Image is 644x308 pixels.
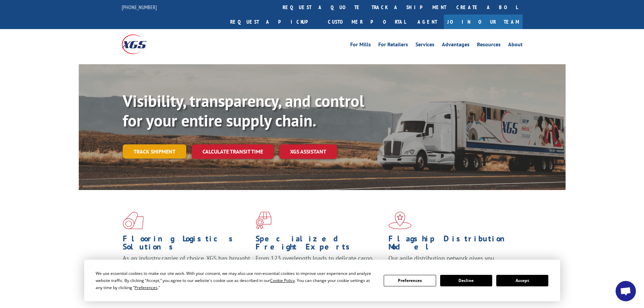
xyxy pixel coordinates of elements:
a: Agent [411,15,444,29]
a: Resources [477,42,501,49]
button: Decline [440,275,492,286]
a: About [508,42,523,49]
button: Preferences [384,275,436,286]
h1: Flagship Distribution Model [388,235,516,254]
button: Accept [496,275,548,286]
a: For Retailers [378,42,408,49]
img: xgs-icon-total-supply-chain-intelligence-red [123,212,144,229]
a: Advantages [442,42,470,49]
h1: Specialized Freight Experts [256,235,383,254]
a: Open chat [616,281,636,301]
a: Customer Portal [323,15,411,29]
div: We use essential cookies to make our site work. With your consent, we may also use non-essential ... [96,270,376,291]
a: Join Our Team [444,15,523,29]
h1: Flooring Logistics Solutions [123,235,251,254]
img: xgs-icon-flagship-distribution-model-red [388,212,412,229]
a: Calculate transit time [192,144,274,159]
a: Track shipment [123,144,186,159]
span: Preferences [135,285,158,290]
span: Cookie Policy [270,278,295,283]
a: Request a pickup [225,15,323,29]
b: Visibility, transparency, and control for your entire supply chain. [123,90,364,131]
div: Cookie Consent Prompt [84,260,560,301]
a: For Mills [350,42,371,49]
p: From 123 overlength loads to delicate cargo, our experienced staff knows the best way to move you... [256,254,383,284]
span: As an industry carrier of choice, XGS has brought innovation and dedication to flooring logistics... [123,254,250,278]
a: Services [415,42,434,49]
span: Our agile distribution network gives you nationwide inventory management on demand. [388,254,513,270]
a: XGS ASSISTANT [279,144,337,159]
img: xgs-icon-focused-on-flooring-red [256,212,271,229]
a: [PHONE_NUMBER] [122,4,157,10]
